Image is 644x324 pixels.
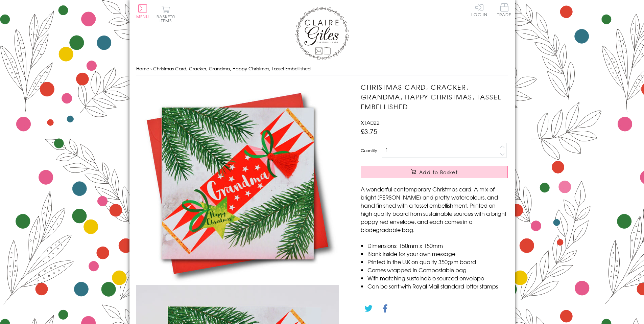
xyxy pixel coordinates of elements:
span: 0 items [160,14,175,24]
a: Log In [471,3,487,17]
h1: Christmas Card, Cracker, Grandma, Happy Christmas, Tassel Embellished [361,82,508,111]
label: Quantity [361,147,377,154]
span: XTA022 [361,118,380,126]
li: Dimensions: 150mm x 150mm [367,241,508,250]
img: Christmas Card, Cracker, Grandma, Happy Christmas, Tassel Embellished [136,82,339,285]
span: Menu [136,14,149,20]
span: £3.75 [361,126,377,136]
li: Comes wrapped in Compostable bag [367,266,508,274]
li: With matching sustainable sourced envelope [367,274,508,282]
span: › [150,65,152,72]
p: A wonderful contemporary Christmas card. A mix of bright [PERSON_NAME] and pretty watercolours, a... [361,185,508,234]
span: Add to Basket [419,169,458,176]
button: Add to Basket [361,166,508,178]
a: Home [136,65,149,72]
li: Can be sent with Royal Mail standard letter stamps [367,282,508,290]
a: Trade [497,3,511,18]
span: Trade [497,3,511,17]
li: Blank inside for your own message [367,250,508,258]
li: Printed in the U.K on quality 350gsm board [367,258,508,266]
nav: breadcrumbs [136,62,508,76]
button: Basket0 items [157,5,175,23]
span: Christmas Card, Cracker, Grandma, Happy Christmas, Tassel Embellished [153,65,311,72]
button: Menu [136,4,149,19]
img: Claire Giles Greetings Cards [295,7,349,60]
